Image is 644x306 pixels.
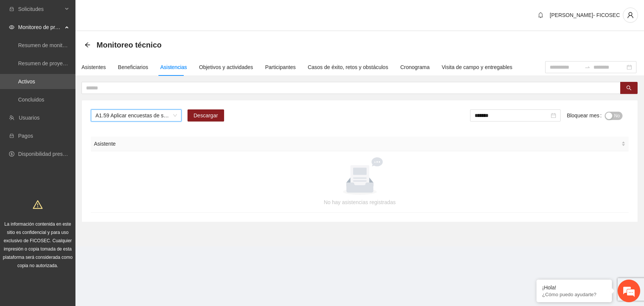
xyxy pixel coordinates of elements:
div: Casos de éxito, retos y obstáculos [308,63,388,71]
span: No [614,112,620,120]
a: Resumen de monitoreo [18,42,73,48]
div: Asistentes [81,63,106,71]
span: inbox [9,6,14,12]
span: to [584,64,590,70]
div: Beneficiarios [118,63,148,71]
span: Monitoreo técnico [97,39,161,51]
div: Cronograma [400,63,430,71]
span: search [626,85,632,91]
div: No hay asistencias registradas [100,198,619,206]
p: ¿Cómo puedo ayudarte? [542,292,606,297]
span: A1.59 Aplicar encuestas de satisfacción a NNA Hidalgo del parral [95,110,177,121]
span: warning [33,200,43,209]
button: bell [535,9,547,21]
span: Asistente [94,140,620,148]
span: bell [535,12,546,18]
label: Bloquear mes [567,109,604,121]
span: Solicitudes [18,2,63,17]
button: Bloquear mes [605,112,622,120]
div: Asistencias [160,63,187,71]
span: Descargar [194,111,218,120]
button: Descargar [188,109,224,121]
a: Activos [18,78,35,85]
span: user [623,12,638,18]
div: Visita de campo y entregables [442,63,512,71]
th: Asistente [91,137,629,151]
div: Objetivos y actividades [199,63,253,71]
span: Monitoreo de proyectos [18,20,63,35]
div: Participantes [265,63,296,71]
span: [PERSON_NAME]- FICOSEC [550,12,620,18]
span: La información contenida en este sitio es confidencial y para uso exclusivo de FICOSEC. Cualquier... [3,221,73,268]
span: arrow-left [85,42,91,48]
div: ¡Hola! [542,284,606,291]
button: search [620,82,638,94]
div: Back [85,42,91,48]
span: swap-right [584,64,590,70]
a: Usuarios [19,115,40,121]
a: Concluidos [18,97,44,103]
a: Pagos [18,133,33,139]
button: user [623,8,638,23]
span: eye [9,25,14,30]
a: Disponibilidad presupuestal [18,151,83,157]
a: Resumen de proyectos aprobados [18,60,99,66]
